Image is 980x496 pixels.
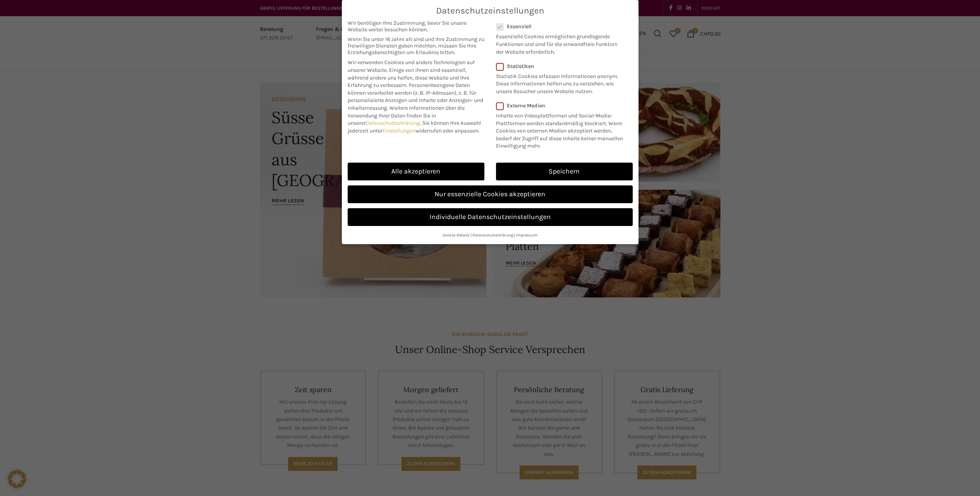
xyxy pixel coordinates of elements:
label: Statistiken [496,63,623,70]
label: Externe Medien [496,102,628,109]
a: Einstellungen [382,127,416,134]
label: Essenziell [496,23,623,30]
span: Sie können Ihre Auswahl jederzeit unter widerrufen oder anpassen. [348,120,481,134]
span: Weitere Informationen über die Verwendung Ihrer Daten finden Sie in unserer . [348,105,465,126]
a: Datenschutzerklärung [472,233,513,238]
span: Personenbezogene Daten können verarbeitet werden (z. B. IP-Adressen), z. B. für personalisierte A... [348,82,483,111]
span: Wir benötigen Ihre Zustimmung, bevor Sie unsere Website weiter besuchen können. [348,20,484,33]
a: Speichern [496,163,633,180]
p: Statistik Cookies erfassen Informationen anonym. Diese Informationen helfen uns zu verstehen, wie... [496,70,623,95]
p: Inhalte von Videoplattformen und Social-Media-Plattformen werden standardmäßig blockiert. Wenn Co... [496,109,628,150]
a: Impressum [516,233,538,238]
span: Wenn Sie unter 16 Jahre alt sind und Ihre Zustimmung zu freiwilligen Diensten geben möchten, müss... [348,36,484,56]
a: Datenschutzerklärung [366,120,420,126]
a: Alle akzeptieren [348,163,484,180]
p: Essenzielle Cookies ermöglichen grundlegende Funktionen und sind für die einwandfreie Funktion de... [496,30,623,56]
a: Cookie-Details [443,233,470,238]
a: Nur essenzielle Cookies akzeptieren [348,185,633,203]
span: Datenschutzeinstellungen [436,6,544,16]
a: Individuelle Datenschutzeinstellungen [348,208,633,226]
span: Wir verwenden Cookies und andere Technologien auf unserer Website. Einige von ihnen sind essenzie... [348,59,475,88]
